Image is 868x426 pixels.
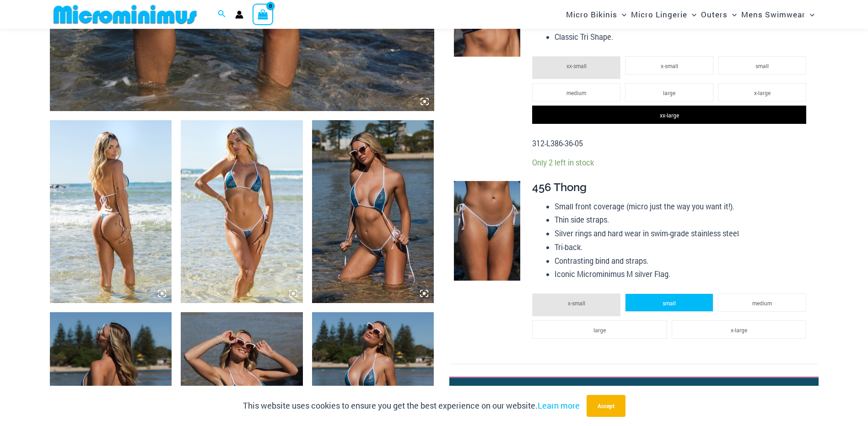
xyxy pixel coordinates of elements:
[218,9,226,21] a: Search icon link
[593,326,606,334] span: large
[672,320,806,339] li: x-large
[555,267,811,281] li: Iconic Microminimus M silver Flag.
[718,293,806,312] li: medium
[555,213,811,227] li: Thin side straps.
[754,89,771,96] span: x-large
[661,62,678,69] span: x-small
[805,3,814,26] span: Menu Toggle
[532,56,620,79] li: xx-small
[631,3,687,26] span: Micro Lingerie
[312,120,434,303] img: Waves Breaking Ocean 312 Top 456 Bottom
[532,83,620,101] li: medium
[566,3,617,26] span: Micro Bikinis
[538,400,580,411] a: Learn more
[555,227,811,240] li: Silver rings and hard wear in swim-grade stainless steel
[739,3,817,26] a: Mens SwimwearMenu ToggleMenu Toggle
[728,3,737,26] span: Menu Toggle
[699,3,739,26] a: OutersMenu ToggleMenu Toggle
[181,120,303,303] img: Waves Breaking Ocean 312 Top 456 Bottom
[663,89,675,96] span: large
[629,3,699,26] a: Micro LingerieMenu ToggleMenu Toggle
[555,200,811,213] li: Small front coverage (micro just the way you want it!).
[718,83,806,101] li: x-large
[566,89,586,96] span: medium
[532,106,806,124] li: xx-large
[532,293,620,316] li: x-small
[555,30,811,44] li: Classic Tri Shape.
[235,11,243,19] a: Account icon link
[625,56,713,75] li: x-small
[555,254,811,268] li: Contrasting bind and straps.
[532,158,811,167] p: Only 2 left in stock
[587,395,625,417] button: Accept
[731,326,747,334] span: x-large
[50,120,172,303] img: Waves Breaking Ocean 312 Top 456 Bottom
[50,4,200,25] img: MM SHOP LOGO FLAT
[568,299,585,307] span: x-small
[752,299,772,307] span: medium
[625,83,713,101] li: large
[617,3,626,26] span: Menu Toggle
[253,4,274,25] a: View Shopping Cart, empty
[687,3,696,26] span: Menu Toggle
[663,299,676,307] span: small
[562,1,819,27] nav: Site Navigation
[532,137,811,150] p: 312-L386-36-05
[532,181,587,194] span: 456 Thong
[564,3,629,26] a: Micro BikinisMenu ToggleMenu Toggle
[243,399,580,413] p: This website uses cookies to ensure you get the best experience on our website.
[625,293,713,312] li: small
[566,62,587,69] span: xx-small
[555,240,811,254] li: Tri-back.
[660,112,679,119] span: xx-large
[741,3,805,26] span: Mens Swimwear
[718,56,806,75] li: small
[532,320,667,339] li: large
[454,181,520,281] img: Waves Breaking Ocean 456 Bottom
[701,3,728,26] span: Outers
[755,62,769,69] span: small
